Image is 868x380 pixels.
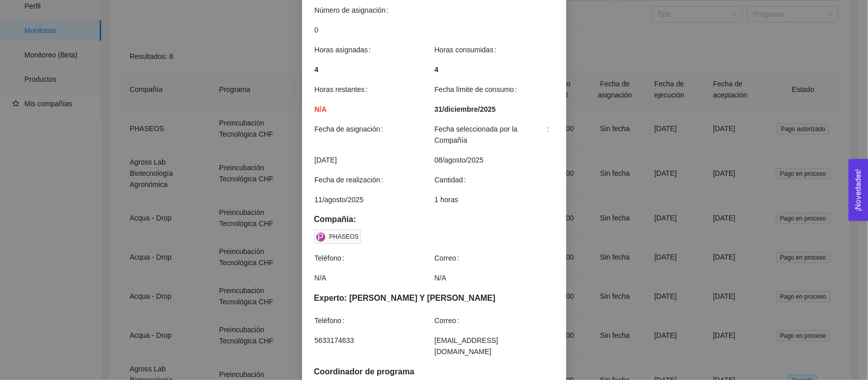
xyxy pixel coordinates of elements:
[849,159,868,221] button: Open Feedback Widget
[314,213,554,226] h5: Compañía:
[435,174,470,185] span: Cantidad
[315,272,434,283] span: N/A
[315,174,387,185] span: Fecha de realización
[315,335,434,346] span: 5633174633
[315,194,434,205] span: 11/agosto/2025
[315,84,372,95] span: Horas restantes
[435,154,554,166] span: 08/agosto/2025
[315,154,434,166] span: [DATE]
[315,252,349,264] span: Teléfono
[315,123,387,135] span: Fecha de asignación
[315,66,319,74] strong: 4
[435,272,554,283] span: N/A
[435,66,439,74] strong: 4
[317,233,323,242] span: P
[315,105,327,113] strong: N/A
[314,365,554,378] div: Coordinador de programa
[315,315,349,326] span: Teléfono
[330,232,359,242] div: PHASEOS
[435,252,464,264] span: Correo
[315,5,393,16] span: Número de asignación
[435,315,464,326] span: Correo
[435,123,554,146] span: Fecha seleccionada por la Compañía
[435,335,554,357] span: [EMAIL_ADDRESS][DOMAIN_NAME]
[435,84,521,95] span: Fecha límite de consumo
[435,194,554,205] span: 1 horas
[435,44,501,55] span: Horas consumidas
[435,104,496,115] span: 31/diciembre/2025
[315,24,554,36] span: 0
[314,292,554,304] div: Experto: [PERSON_NAME] Y [PERSON_NAME]
[315,44,375,55] span: Horas asignadas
